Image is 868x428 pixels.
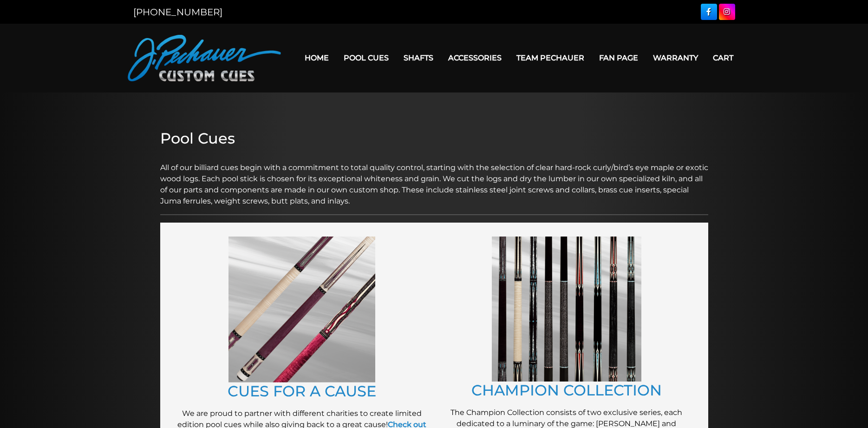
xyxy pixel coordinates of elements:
[128,35,281,81] img: Pechauer Custom Cues
[228,382,376,400] a: CUES FOR A CAUSE
[336,46,396,70] a: Pool Cues
[133,7,222,18] a: [PHONE_NUMBER]
[441,46,509,70] a: Accessories
[592,46,646,70] a: Fan Page
[297,46,336,70] a: Home
[509,46,592,70] a: Team Pechauer
[396,46,441,70] a: Shafts
[160,151,708,207] p: All of our billiard cues begin with a commitment to total quality control, starting with the sele...
[705,46,741,70] a: Cart
[646,46,705,70] a: Warranty
[160,130,708,147] h2: Pool Cues
[471,381,662,399] a: CHAMPION COLLECTION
